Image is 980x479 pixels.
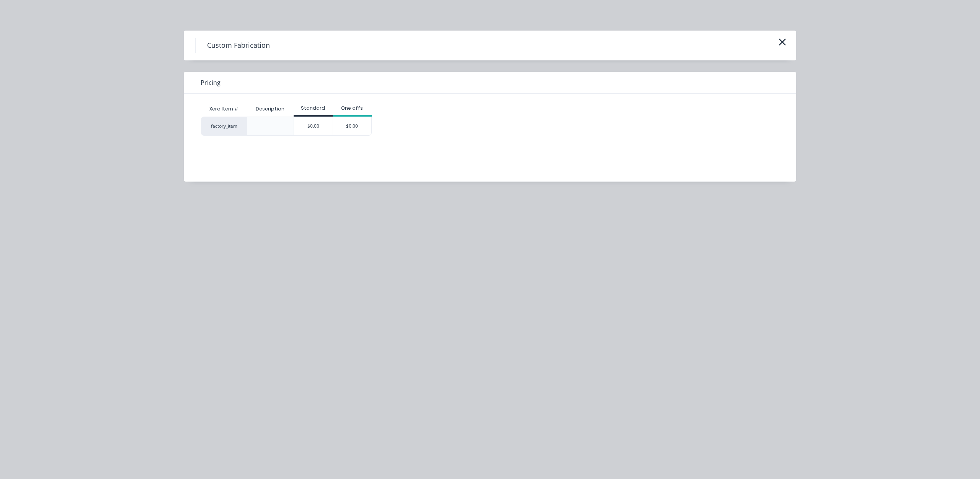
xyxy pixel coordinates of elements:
[250,99,291,119] div: Description
[294,105,333,112] div: Standard
[201,78,220,87] span: Pricing
[201,101,247,117] div: Xero Item #
[333,117,371,135] div: $0.00
[201,117,247,136] div: factory_item
[195,38,281,53] h4: Custom Fabrication
[294,117,333,135] div: $0.00
[333,105,372,112] div: One offs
